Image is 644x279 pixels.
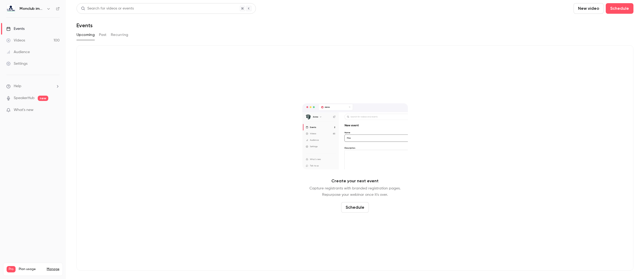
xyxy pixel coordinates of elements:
[606,3,633,14] button: Schedule
[341,202,369,213] button: Schedule
[6,49,30,55] div: Audience
[81,6,134,11] div: Search for videos or events
[6,38,25,43] div: Videos
[7,266,16,272] span: Pro
[6,83,60,89] li: help-dropdown-opener
[14,83,21,89] span: Help
[6,61,27,66] div: Settings
[19,267,44,271] span: Plan usage
[77,22,93,29] h1: Events
[38,96,48,101] span: new
[20,6,44,11] h6: Monclub immo
[309,185,400,198] p: Capture registrants with branded registration pages. Repurpose your webinar once it's over.
[6,26,25,31] div: Events
[111,31,128,39] button: Recurring
[14,107,34,113] span: What's new
[331,178,379,184] p: Create your next event
[77,31,95,39] button: Upcoming
[53,108,60,113] iframe: Noticeable Trigger
[99,31,107,39] button: Past
[574,3,604,14] button: New video
[7,4,15,13] img: Monclub immo
[14,95,35,101] a: SpeakerHub
[47,267,59,271] a: Manage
